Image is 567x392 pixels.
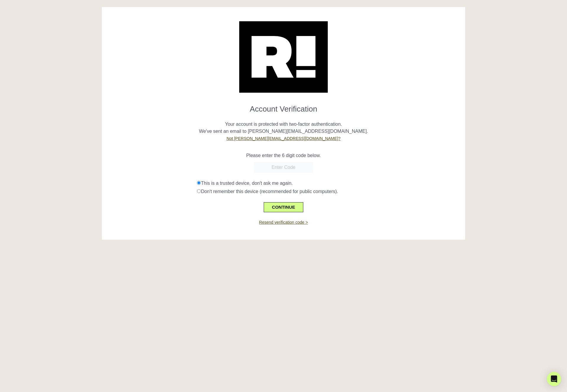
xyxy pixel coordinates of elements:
p: Your account is protected with two-factor authentication. We've sent an email to [PERSON_NAME][EM... [106,114,461,142]
a: Resend verification code > [259,220,308,225]
div: This is a trusted device, don't ask me again. [197,180,460,187]
img: Retention.com [239,21,328,93]
input: Enter Code [254,162,313,173]
div: Don't remember this device (recommended for public computers). [197,188,460,195]
a: Not [PERSON_NAME][EMAIL_ADDRESS][DOMAIN_NAME]? [227,136,340,141]
div: Open Intercom Messenger [547,372,561,386]
button: CONTINUE [264,202,303,212]
h1: Account Verification [106,100,461,114]
p: Please enter the 6 digit code below. [106,152,461,159]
